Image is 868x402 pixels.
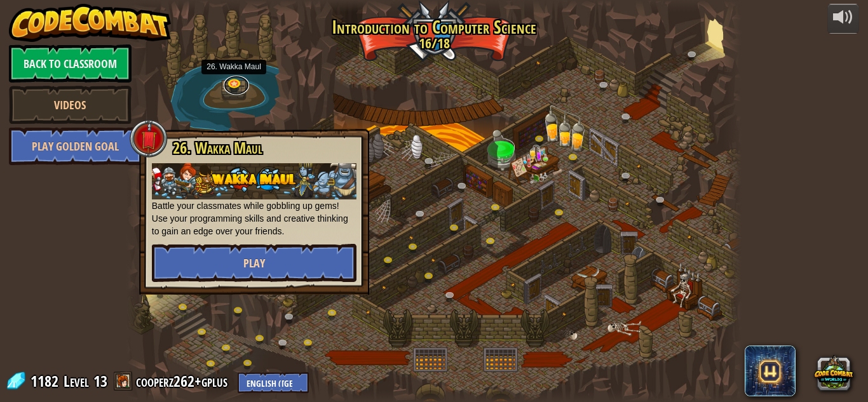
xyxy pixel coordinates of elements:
span: 26. Wakka Maul [173,137,262,159]
button: Play [152,244,356,282]
img: CodeCombat - Learn how to code by playing a game [9,4,172,42]
span: 1182 [31,371,62,391]
a: Back to Classroom [9,44,132,83]
button: Adjust volume [827,4,859,34]
span: Level [64,371,89,392]
a: Play Golden Goal [9,127,142,165]
span: 13 [93,371,107,391]
img: Nov17 wakka maul [152,163,356,199]
a: cooperz262+gplus [136,371,231,391]
p: Battle your classmates while gobbling up gems! Use your programming skills and creative thinking ... [152,163,356,238]
span: Play [243,255,265,271]
a: Videos [9,86,132,124]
